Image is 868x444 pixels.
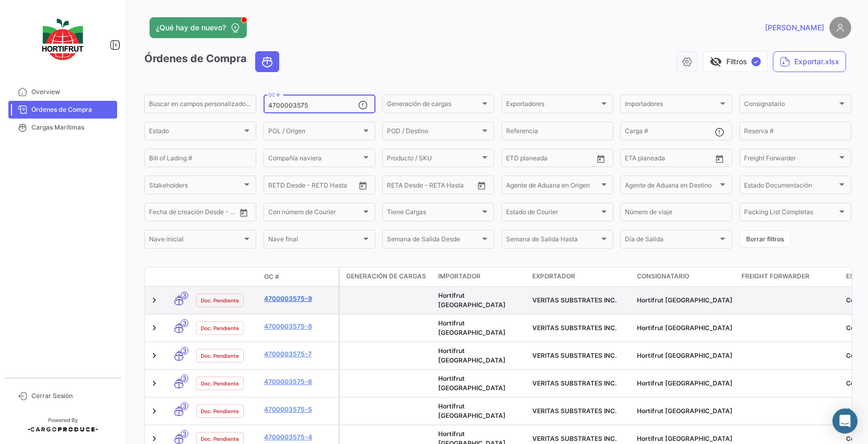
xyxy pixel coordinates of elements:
[438,347,506,364] span: Hortifrut Peru
[181,430,188,438] span: 3
[387,183,406,190] input: Desde
[150,17,247,38] button: ¿Qué hay de nuevo?
[532,407,616,415] span: VERITAS SUBSTRATES INC.
[181,375,188,382] span: 3
[739,230,791,248] button: Borrar filtros
[387,210,480,217] span: Tiene Cargas
[149,406,159,416] a: Expand/Collapse Row
[144,51,282,72] h3: Órdenes de Compra
[387,129,480,136] span: POD / Destino
[149,323,159,333] a: Expand/Collapse Row
[751,57,761,66] span: ✓
[438,319,506,336] span: Hortifrut Peru
[637,407,733,415] span: Hortifrut Peru
[149,210,168,217] input: Desde
[166,273,192,281] datatable-header-cell: Modo de Transporte
[149,129,242,136] span: Estado
[149,295,159,306] a: Expand/Collapse Row
[633,267,737,286] datatable-header-cell: Consignatario
[532,352,616,359] span: VERITAS SUBSTRATES INC.
[651,156,692,163] input: Hasta
[346,272,426,281] span: Generación de cargas
[294,183,336,190] input: Hasta
[31,105,113,114] span: Órdenes de Compra
[506,102,599,109] span: Exportadores
[637,296,733,304] span: Hortifrut Peru
[201,324,239,332] span: Doc. Pendiente
[201,435,239,443] span: Doc. Pendiente
[829,17,851,39] img: placeholder-user.png
[31,87,113,97] span: Overview
[264,322,334,331] a: 4700003575-8
[506,210,599,217] span: Estado de Courier
[744,156,837,163] span: Freight Forwarder
[710,55,722,68] span: visibility_off
[149,183,242,190] span: Stakeholders
[413,183,454,190] input: Hasta
[625,156,644,163] input: Desde
[201,352,239,360] span: Doc. Pendiente
[181,347,188,355] span: 3
[181,402,188,410] span: 3
[8,83,117,101] a: Overview
[268,183,287,190] input: Desde
[31,391,113,401] span: Cerrar Sesión
[712,151,727,167] button: Open calendar
[625,102,718,109] span: Importadores
[264,294,334,303] a: 4700003575-9
[268,156,361,163] span: Compañía naviera
[532,379,616,387] span: VERITAS SUBSTRATES INC.
[532,156,574,163] input: Hasta
[703,51,768,72] button: visibility_offFiltros✓
[355,178,371,193] button: Open calendar
[637,435,733,442] span: Hortifrut Peru
[149,378,159,389] a: Expand/Collapse Row
[637,379,733,387] span: Hortifrut Peru
[264,377,334,387] a: 4700003575-6
[268,129,361,136] span: POL / Origen
[192,273,260,281] datatable-header-cell: Estado Doc.
[744,183,837,190] span: Estado Documentación
[149,350,159,361] a: Expand/Collapse Row
[8,119,117,136] a: Cargas Marítimas
[201,407,239,415] span: Doc. Pendiente
[474,178,489,193] button: Open calendar
[37,13,89,66] img: logo-hortifrut.svg
[744,102,837,109] span: Consignatario
[149,434,159,444] a: Expand/Collapse Row
[8,101,117,119] a: Órdenes de Compra
[175,210,216,217] input: Hasta
[625,237,718,244] span: Día de Salida
[737,267,842,286] datatable-header-cell: Freight Forwarder
[773,51,846,72] button: Exportar.xlsx
[506,183,599,190] span: Agente de Aduana en Origen
[832,408,858,434] div: Abrir Intercom Messenger
[532,272,575,281] span: Exportador
[264,405,334,414] a: 4700003575-5
[201,379,239,388] span: Doc. Pendiente
[532,296,616,304] span: VERITAS SUBSTRATES INC.
[340,267,434,286] datatable-header-cell: Generación de cargas
[264,349,334,359] a: 4700003575-7
[201,296,239,305] span: Doc. Pendiente
[387,156,480,163] span: Producto / SKU
[506,156,525,163] input: Desde
[387,102,480,109] span: Generación de cargas
[438,291,506,309] span: Hortifrut Peru
[532,324,616,332] span: VERITAS SUBSTRATES INC.
[744,210,837,217] span: Packing List Completas
[181,291,188,299] span: 3
[765,22,824,33] span: [PERSON_NAME]
[637,272,689,281] span: Consignatario
[268,210,361,217] span: Con número de Courier
[528,267,633,286] datatable-header-cell: Exportador
[532,435,616,442] span: VERITAS SUBSTRATES INC.
[260,268,338,286] datatable-header-cell: OC #
[434,267,528,286] datatable-header-cell: Importador
[156,22,226,33] span: ¿Qué hay de nuevo?
[31,123,113,132] span: Cargas Marítimas
[593,151,609,167] button: Open calendar
[506,237,599,244] span: Semana de Salida Hasta
[387,237,480,244] span: Semana de Salida Desde
[625,183,718,190] span: Agente de Aduana en Destino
